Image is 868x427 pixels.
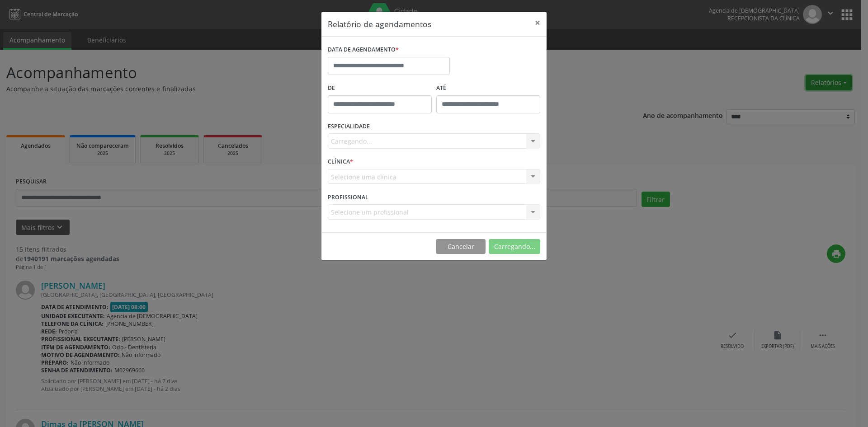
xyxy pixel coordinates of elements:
label: ATÉ [436,81,540,95]
label: De [328,81,432,95]
label: CLÍNICA [328,155,353,169]
label: ESPECIALIDADE [328,120,370,134]
button: Carregando... [489,239,540,254]
h5: Relatório de agendamentos [328,18,431,30]
button: Close [528,12,547,34]
button: Cancelar [436,239,486,254]
label: PROFISSIONAL [328,190,368,204]
label: DATA DE AGENDAMENTO [328,43,399,57]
